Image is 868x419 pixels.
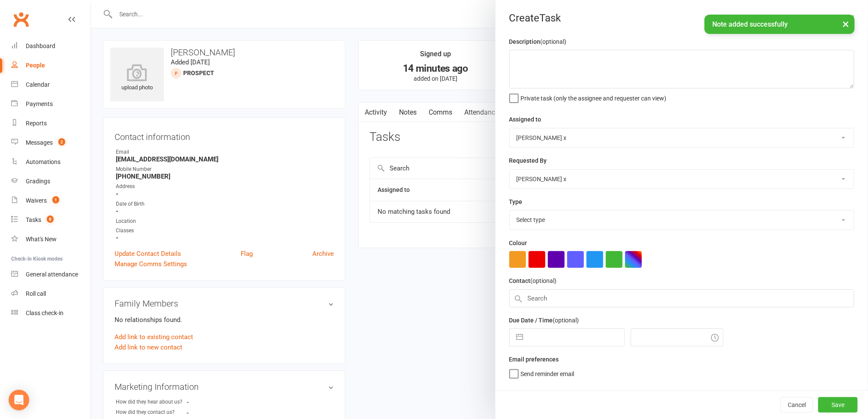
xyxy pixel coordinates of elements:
[818,397,858,413] button: Save
[553,317,579,324] small: (optional)
[11,191,91,210] a: Waivers 1
[509,156,547,165] label: Requested By
[509,197,523,206] label: Type
[838,15,853,33] button: ×
[509,289,854,307] input: Search
[26,120,47,127] div: Reports
[11,304,91,323] a: Class kiosk mode
[11,284,91,304] a: Roll call
[26,62,45,69] div: People
[10,9,32,30] a: Clubworx
[509,115,541,124] label: Assigned to
[26,271,78,278] div: General attendance
[26,81,50,88] div: Calendar
[26,290,46,297] div: Roll call
[11,94,91,114] a: Payments
[26,43,55,49] div: Dashboard
[26,178,50,185] div: Gradings
[521,92,667,102] span: Private task (only the assignee and requester can view)
[11,36,91,56] a: Dashboard
[11,56,91,75] a: People
[26,216,41,223] div: Tasks
[11,133,91,152] a: Messages 2
[26,100,53,107] div: Payments
[26,158,60,165] div: Automations
[11,152,91,172] a: Automations
[531,277,557,284] small: (optional)
[509,276,557,285] label: Contact
[26,236,57,243] div: What's New
[509,238,527,248] label: Colour
[47,216,54,223] span: 8
[496,12,868,24] div: Create Task
[541,38,567,45] small: (optional)
[11,114,91,133] a: Reports
[26,139,53,146] div: Messages
[11,230,91,249] a: What's New
[26,197,47,204] div: Waivers
[509,37,567,46] label: Description
[9,390,29,410] div: Open Intercom Messenger
[11,75,91,94] a: Calendar
[521,367,575,377] span: Send reminder email
[705,15,855,34] div: Note added successfully
[58,138,65,146] span: 2
[509,355,559,364] label: Email preferences
[11,210,91,230] a: Tasks 8
[780,397,813,413] button: Cancel
[52,196,59,203] span: 1
[26,310,64,316] div: Class check-in
[11,172,91,191] a: Gradings
[509,316,579,325] label: Due Date / Time
[11,265,91,284] a: General attendance kiosk mode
